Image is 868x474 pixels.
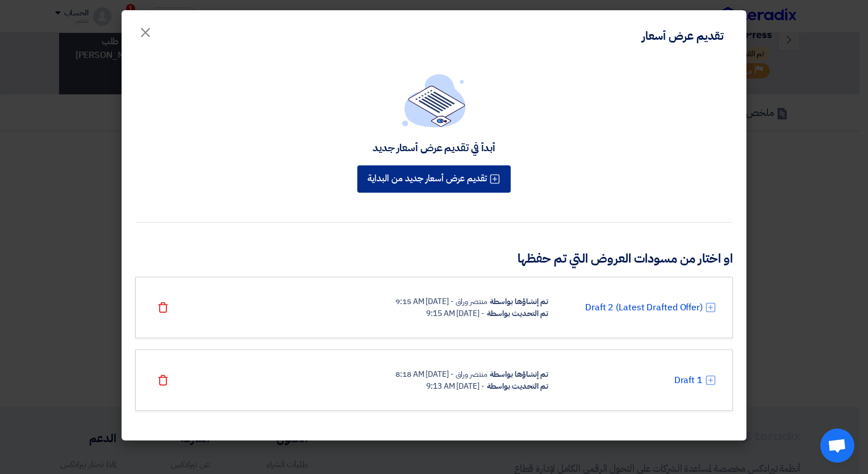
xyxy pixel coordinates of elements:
button: Close [130,18,161,41]
div: Open chat [820,429,854,463]
img: empty_state_list.svg [402,74,466,127]
div: - [DATE] 9:15 AM [426,307,484,319]
div: منتصر وراق - [DATE] 9:15 AM [395,296,487,307]
div: تم التحديث بواسطة [487,380,548,392]
div: تم التحديث بواسطة [487,307,548,319]
div: تم إنشاؤها بواسطة [490,368,548,380]
button: تقديم عرض أسعار جديد من البداية [357,165,511,193]
h3: او اختار من مسودات العروض التي تم حفظها [135,250,733,268]
div: منتصر وراق - [DATE] 8:18 AM [395,368,487,380]
div: تم إنشاؤها بواسطة [490,296,548,307]
span: × [139,15,152,49]
a: Draft 1 [674,373,703,387]
div: تقديم عرض أسعار [642,27,724,44]
div: - [DATE] 9:13 AM [426,380,484,392]
div: أبدأ في تقديم عرض أسعار جديد [373,141,495,154]
a: Draft 2 (Latest Drafted Offer) [585,301,703,314]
